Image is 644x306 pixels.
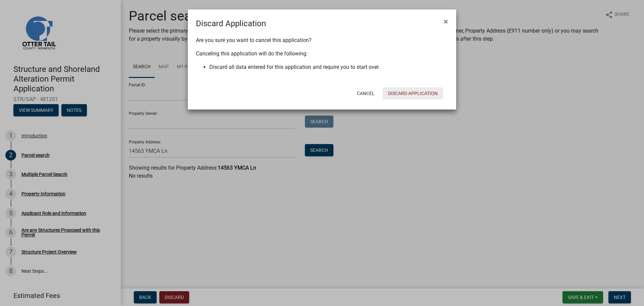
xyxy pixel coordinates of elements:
[352,87,380,99] button: Cancel
[438,12,453,31] button: Close
[209,63,448,71] li: Discard all data entered for this application and require you to start over.
[196,50,448,58] p: Canceling this application will do the following:
[196,17,266,30] h4: Discard Application
[383,87,443,99] button: Discard Application
[444,17,448,26] span: ×
[196,36,448,44] p: Are you sure you want to cancel this application?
